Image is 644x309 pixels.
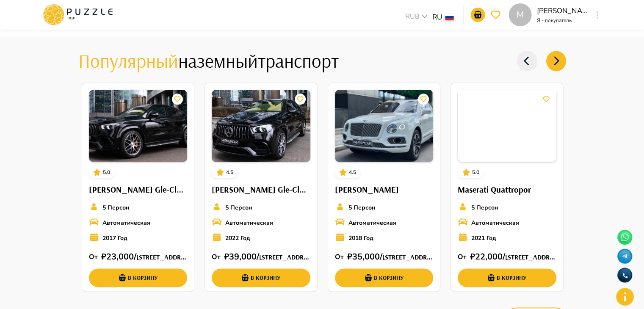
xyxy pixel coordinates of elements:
[458,252,470,262] p: От
[102,203,130,212] p: 5 Персон
[471,234,496,243] p: 2021 Год
[102,234,127,243] p: 2017 Год
[224,251,229,263] p: ₽
[460,166,472,178] button: card_icons
[335,252,347,262] p: От
[172,94,183,105] button: card_icons
[335,90,434,162] img: PuzzleTrip
[347,251,352,263] p: ₽
[458,183,556,196] h6: Maserati Quattropor
[214,166,226,178] button: card_icons
[403,11,432,24] div: RUB
[103,168,110,176] p: 5.0
[382,252,434,263] h6: [STREET_ADDRESS]
[432,12,442,23] p: RU
[259,252,310,263] h6: [STREET_ADDRESS]
[458,268,556,287] button: В корзину
[537,6,588,17] p: [PERSON_NAME] undefined
[445,14,454,20] img: lang
[78,49,459,73] h4: наземный транспорт
[337,166,349,178] button: card_icons
[349,168,356,176] p: 4.5
[505,252,556,263] h6: [STREET_ADDRESS]
[458,90,556,162] img: PuzzleTrip
[89,268,188,287] button: В корзину
[212,268,310,287] button: В корзину
[537,17,588,24] p: Я - покупатель
[106,251,134,263] p: 23,000
[348,218,396,227] p: Автоматическая
[380,251,382,263] p: /
[471,218,519,227] p: Автоматическая
[89,90,188,162] img: PuzzleTrip
[541,94,552,105] button: card_icons
[471,8,485,22] button: notifications
[78,49,178,72] span: Популярный
[470,251,475,263] p: ₽
[335,183,434,196] h6: [PERSON_NAME]
[89,183,188,196] h6: [PERSON_NAME] Gle-Class
[295,94,306,105] button: card_icons
[489,8,503,22] button: favorite
[472,168,479,176] p: 5.0
[335,268,434,287] button: В корзину
[134,251,136,263] p: /
[212,90,310,162] img: PuzzleTrip
[101,251,106,263] p: ₽
[89,252,101,262] p: От
[509,3,532,26] div: M
[136,252,188,263] h6: [STREET_ADDRESS]
[225,218,273,227] p: Автоматическая
[225,203,252,212] p: 5 Персон
[225,234,250,243] p: 2022 Год
[352,251,380,263] p: 35,000
[102,218,150,227] p: Автоматическая
[91,166,103,178] button: card_icons
[212,183,310,196] h6: [PERSON_NAME] Gle-Class
[418,94,429,105] button: card_icons
[471,203,498,212] p: 5 Персон
[348,203,376,212] p: 5 Персон
[503,251,505,263] p: /
[212,252,224,262] p: От
[475,251,503,263] p: 22,000
[348,234,373,243] p: 2018 Год
[229,251,257,263] p: 39,000
[257,251,259,263] p: /
[226,168,233,176] p: 4.5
